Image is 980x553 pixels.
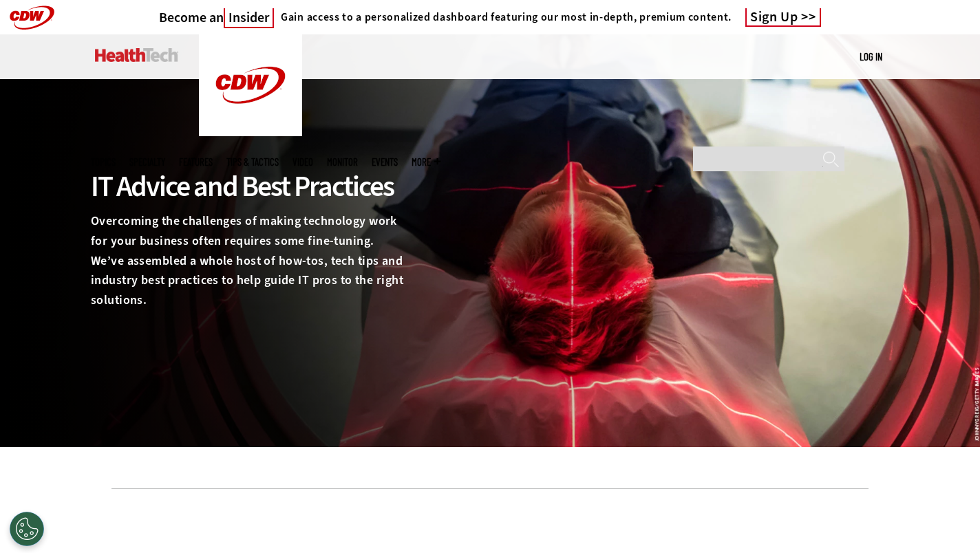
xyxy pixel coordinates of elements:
[91,211,410,310] p: Overcoming the challenges of making technology work for your business often requires some fine-tu...
[327,157,358,167] a: MonITor
[159,9,274,26] h3: Become an
[372,157,398,167] a: Events
[860,50,882,64] div: User menu
[860,50,882,63] a: Log in
[10,512,44,546] button: Open Preferences
[745,8,821,27] a: Sign Up
[292,157,313,167] a: Video
[95,48,178,62] img: Home
[91,157,116,167] span: Topics
[199,125,302,140] a: CDW
[226,157,279,167] a: Tips & Tactics
[412,157,440,167] span: More
[10,512,44,546] div: Cookies Settings
[224,8,274,28] span: Insider
[281,10,732,24] h4: Gain access to a personalized dashboard featuring our most in-depth, premium content.
[199,34,302,136] img: Home
[129,157,165,167] span: Specialty
[274,10,732,24] a: Gain access to a personalized dashboard featuring our most in-depth, premium content.
[179,157,213,167] a: Features
[91,168,410,205] div: IT Advice and Best Practices
[159,9,274,26] a: Become anInsider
